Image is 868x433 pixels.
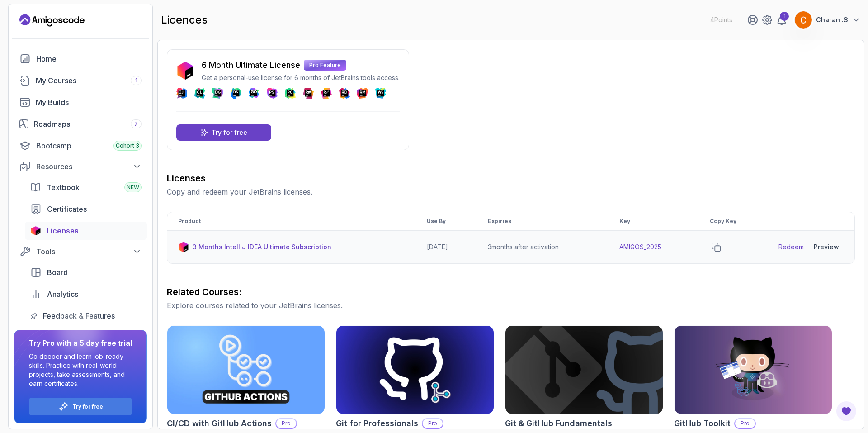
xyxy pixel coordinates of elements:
[794,11,861,29] button: user profile imageCharan .S
[167,285,855,298] h3: Related Courses:
[47,289,78,300] span: Analytics
[47,267,68,278] span: Board
[710,15,732,24] p: 4 Points
[36,97,142,108] div: My Builds
[795,11,812,29] img: user profile image
[36,75,142,86] div: My Courses
[36,246,142,257] div: Tools
[36,161,142,172] div: Resources
[161,13,208,27] h2: licences
[29,352,132,388] p: Go deeper and learn job-ready skills. Practice with real-world projects, take assessments, and ea...
[47,204,87,214] span: Certificates
[735,419,755,428] p: Pro
[135,77,137,84] span: 1
[675,326,832,414] img: GitHub Toolkit card
[710,241,722,253] button: copy-button
[167,186,855,197] p: Copy and redeem your JetBrains licenses.
[25,285,147,303] a: analytics
[47,182,80,193] span: Textbook
[202,59,300,71] p: 6 Month Ultimate License
[36,140,142,151] div: Bootcamp
[116,142,139,149] span: Cohort 3
[336,326,494,414] img: Git for Professionals card
[505,326,663,414] img: Git & GitHub Fundamentals card
[134,120,138,128] span: 7
[835,400,857,422] button: Open Feedback Button
[25,200,147,218] a: certificates
[14,243,147,260] button: Tools
[25,307,147,325] a: feedback
[699,212,768,231] th: Copy Key
[505,417,612,430] h2: Git & GitHub Fundamentals
[780,12,789,21] div: 1
[14,71,147,90] a: courses
[609,212,699,231] th: Key
[212,128,247,137] p: Try for free
[43,310,115,321] span: Feedback & Features
[304,60,346,71] p: Pro Feature
[416,212,477,231] th: Use By
[30,226,41,235] img: jetbrains icon
[477,212,609,231] th: Expiries
[178,242,189,252] img: jetbrains icon
[778,243,804,252] a: Redeem
[276,419,296,428] p: Pro
[814,243,839,252] div: Preview
[47,225,79,236] span: Licenses
[674,417,731,430] h2: GitHub Toolkit
[336,417,418,430] h2: Git for Professionals
[416,231,477,264] td: [DATE]
[423,419,443,428] p: Pro
[25,222,147,240] a: licenses
[477,231,609,264] td: 3 months after activation
[176,62,194,80] img: jetbrains icon
[176,124,271,141] a: Try for free
[72,403,103,410] a: Try for free
[25,263,147,281] a: board
[14,115,147,133] a: roadmaps
[25,178,147,196] a: textbook
[167,417,272,430] h2: CI/CD with GitHub Actions
[19,13,85,28] a: Landing page
[167,172,855,185] h3: Licenses
[776,14,787,25] a: 1
[14,50,147,68] a: home
[193,243,331,252] p: 3 Months IntelliJ IDEA Ultimate Subscription
[167,326,325,414] img: CI/CD with GitHub Actions card
[29,397,132,416] button: Try for free
[809,238,844,256] button: Preview
[34,119,142,129] div: Roadmaps
[14,158,147,175] button: Resources
[36,53,142,64] div: Home
[14,137,147,155] a: bootcamp
[609,231,699,264] td: AMIGOS_2025
[816,15,848,24] p: Charan .S
[167,300,855,311] p: Explore courses related to your JetBrains licenses.
[127,184,139,191] span: NEW
[167,212,416,231] th: Product
[14,93,147,111] a: builds
[202,73,400,82] p: Get a personal-use license for 6 months of JetBrains tools access.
